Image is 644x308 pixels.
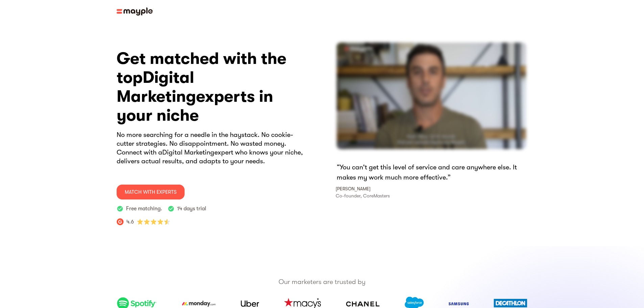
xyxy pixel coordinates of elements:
[336,192,390,199] p: Co-founder, CoreMasters
[336,185,371,192] p: [PERSON_NAME]
[162,148,214,156] span: Digital Marketing
[117,185,185,199] a: MATCH WITH ExpertS
[126,218,134,226] p: 4.6
[117,68,196,106] span: Digital Marketing
[117,131,309,166] p: No more searching for a needle in the haystack. No cookie-cutter strategies. No disappointment. N...
[126,205,162,212] p: Free matching.
[117,49,309,125] h3: Get matched with the top experts in your niche
[337,162,528,183] p: “You can't get this level of service and care anywhere else. It makes my work much more effective.”
[177,205,206,212] p: 14 days trial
